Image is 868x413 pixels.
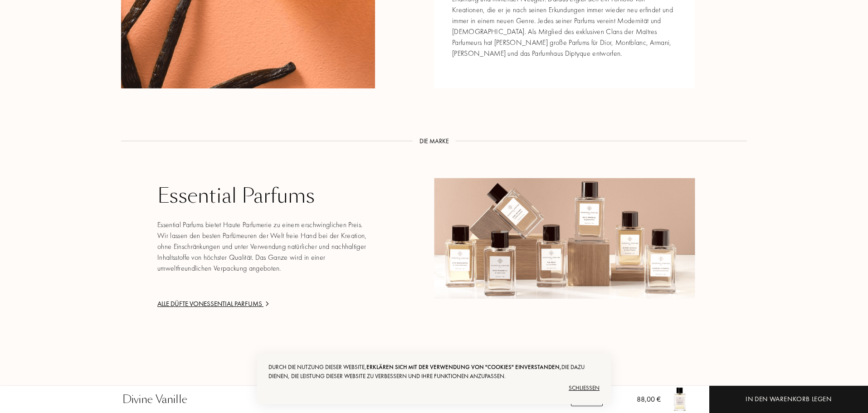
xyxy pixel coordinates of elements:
[122,391,187,408] div: Divine Vanille
[666,386,693,413] img: Divine Vanille
[157,219,375,274] div: Essential Parfums bietet Haute Parfumerie zu einem erschwinglichen Preis. Wir lassen den besten P...
[746,394,831,404] div: In den Warenkorb legen
[128,363,740,405] div: Ähnliche Parfums
[263,300,271,307] img: arrow.png
[268,381,600,395] div: Schließen
[622,394,661,413] div: 88,00 €
[366,363,561,371] span: erklären sich mit der Verwendung von "Cookies" einverstanden,
[434,178,695,299] img: Essential Parfums banner
[157,299,375,309] div: Alle Düfte von Essential Parfums
[157,184,375,208] a: Essential Parfums
[268,363,600,381] div: Durch die Nutzung dieser Website, die dazu dienen, die Leistung dieser Website zu verbessern und ...
[157,299,375,309] a: Alle Düfte vonEssential Parfums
